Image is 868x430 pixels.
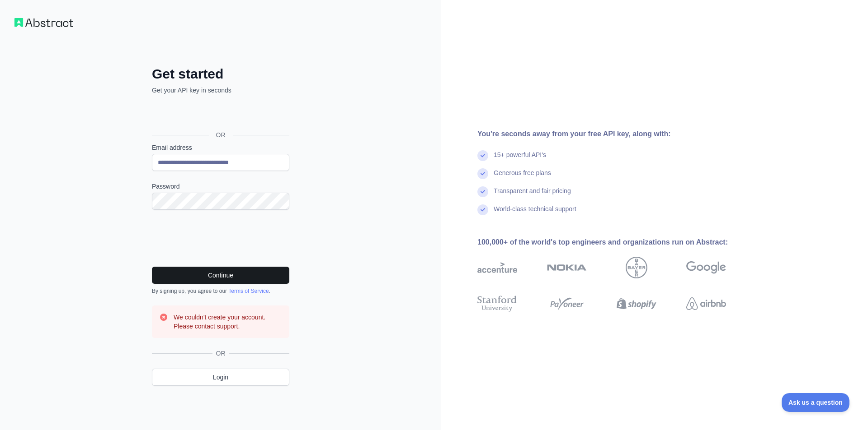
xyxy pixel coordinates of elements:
div: By signing up, you agree to our . [152,287,289,295]
button: Continue [152,267,289,284]
div: 100,000+ of the world's top engineers and organizations run on Abstract: [477,237,755,248]
img: stanford university [477,294,517,314]
img: accenture [477,257,517,278]
h2: Get started [152,66,289,82]
iframe: Toggle Customer Support [782,393,850,412]
iframe: Nút Đăng nhập bằng Google [147,105,292,125]
label: Password [152,182,289,191]
div: World-class technical support [494,204,576,222]
img: airbnb [686,294,726,314]
a: Login [152,369,289,386]
img: check mark [477,186,488,197]
img: check mark [477,204,488,215]
div: You're seconds away from your free API key, along with: [477,129,755,139]
p: Get your API key in seconds [152,86,289,95]
img: check mark [477,150,488,161]
div: Transparent and fair pricing [494,186,571,204]
div: 15+ powerful API's [494,150,546,168]
img: bayer [626,257,647,278]
span: OR [209,130,233,139]
iframe: reCAPTCHA [152,221,289,256]
img: shopify [617,294,656,314]
img: google [686,257,726,278]
span: OR [212,349,229,358]
a: Terms of Service [228,288,269,294]
h3: We couldn't create your account. Please contact support. [174,313,282,331]
img: nokia [547,257,587,278]
img: payoneer [547,294,587,314]
div: Generous free plans [494,168,551,186]
img: check mark [477,168,488,179]
img: Workflow [14,18,73,27]
label: Email address [152,143,289,152]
